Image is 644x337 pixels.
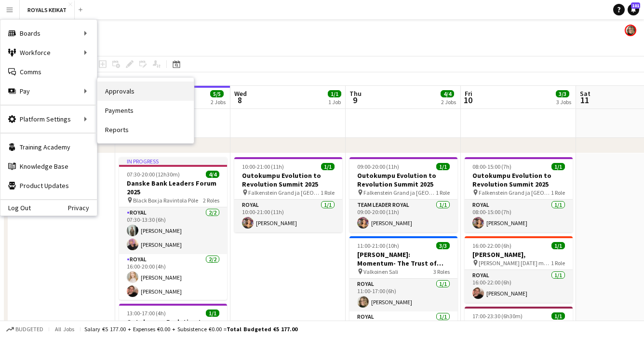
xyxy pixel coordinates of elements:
[436,189,450,196] span: 1 Role
[349,200,457,232] app-card-role: Team Leader Royal1/109:00-20:00 (11h)[PERSON_NAME]
[5,324,45,335] button: Budgeted
[15,326,43,333] span: Budgeted
[472,312,523,320] span: 17:00-23:30 (6h30m)
[363,268,398,275] span: Valkoinen Sali
[119,157,227,165] div: In progress
[97,81,194,101] a: Approvals
[348,94,362,106] span: 9
[20,0,75,19] button: ROYALS KEIKAT
[234,200,342,232] app-card-role: Royal1/110:00-21:00 (11h)[PERSON_NAME]
[0,137,97,157] a: Training Academy
[211,98,226,106] div: 2 Jobs
[242,163,284,170] span: 10:00-21:00 (11h)
[68,204,97,212] a: Privacy
[206,171,219,178] span: 4/4
[472,163,511,170] span: 08:00-15:00 (7h)
[234,171,342,189] h3: Outokumpu Evolution to Revolution Summit 2025
[210,90,224,97] span: 5/5
[556,98,571,106] div: 3 Jobs
[119,254,227,301] app-card-role: Royal2/216:00-20:00 (4h)[PERSON_NAME][PERSON_NAME]
[465,171,573,189] h3: Outokumpu Evolution to Revolution Summit 2025
[551,312,565,320] span: 1/1
[0,176,97,195] a: Product Updates
[248,189,321,196] span: Falkenstein Grand ja [GEOGRAPHIC_DATA], [GEOGRAPHIC_DATA]
[433,268,450,275] span: 3 Roles
[119,179,227,196] h3: Danske Bank Leaders Forum 2025
[321,163,335,170] span: 1/1
[53,325,76,333] span: All jobs
[0,62,97,81] a: Comms
[233,94,247,106] span: 8
[625,25,636,36] app-user-avatar: Pauliina Aalto
[349,89,362,98] span: Thu
[97,101,194,120] a: Payments
[465,236,573,303] app-job-card: 16:00-22:00 (6h)1/1[PERSON_NAME], [PERSON_NAME] [DATE] maili aiheesta1 RoleRoyal1/116:00-22:00 (6...
[0,109,97,129] div: Platform Settings
[479,189,551,196] span: Falkenstein Grand ja [GEOGRAPHIC_DATA], [GEOGRAPHIC_DATA]
[628,4,639,15] a: 101
[472,242,511,249] span: 16:00-22:00 (6h)
[127,171,180,178] span: 07:30-20:00 (12h30m)
[0,81,97,101] div: Pay
[0,43,97,62] div: Workforce
[479,259,551,267] span: [PERSON_NAME] [DATE] maili aiheesta
[580,89,590,98] span: Sat
[0,204,31,212] a: Log Out
[465,200,573,232] app-card-role: Royal1/108:00-15:00 (7h)[PERSON_NAME]
[97,120,194,139] a: Reports
[349,171,457,189] h3: Outokumpu Evolution to Revolution Summit 2025
[328,90,341,97] span: 1/1
[349,279,457,311] app-card-role: Royal1/111:00-17:00 (6h)[PERSON_NAME]
[321,189,335,196] span: 1 Role
[234,89,247,98] span: Wed
[465,157,573,232] app-job-card: 08:00-15:00 (7h)1/1Outokumpu Evolution to Revolution Summit 2025 Falkenstein Grand ja [GEOGRAPHIC...
[551,189,565,196] span: 1 Role
[465,89,472,98] span: Fri
[206,310,219,317] span: 1/1
[441,90,454,97] span: 4/4
[0,157,97,176] a: Knowledge Base
[119,207,227,254] app-card-role: Royal2/207:30-13:30 (6h)[PERSON_NAME][PERSON_NAME]
[436,242,450,249] span: 3/3
[328,98,341,106] div: 1 Job
[436,163,450,170] span: 1/1
[578,94,590,106] span: 11
[357,163,399,170] span: 09:00-20:00 (11h)
[84,325,297,333] div: Salary €5 177.00 + Expenses €0.00 + Subsistence €0.00 =
[349,157,457,232] app-job-card: 09:00-20:00 (11h)1/1Outokumpu Evolution to Revolution Summit 2025 Falkenstein Grand ja [GEOGRAPHI...
[119,157,227,300] app-job-card: In progress07:30-20:00 (12h30m)4/4Danske Bank Leaders Forum 2025 Black Box ja Ravintola Pöle2 Rol...
[551,163,565,170] span: 1/1
[463,94,472,106] span: 10
[227,325,297,333] span: Total Budgeted €5 177.00
[133,197,198,204] span: Black Box ja Ravintola Pöle
[465,250,573,259] h3: [PERSON_NAME],
[0,24,97,43] div: Boards
[119,318,227,335] h3: Outokumpu Evolution to Revolution Summit 2025
[357,242,399,249] span: 11:00-21:00 (10h)
[551,259,565,267] span: 1 Role
[363,189,436,196] span: Falkenstein Grand ja [GEOGRAPHIC_DATA], [GEOGRAPHIC_DATA]
[127,310,166,317] span: 13:00-17:00 (4h)
[631,2,640,9] span: 101
[465,270,573,303] app-card-role: Royal1/116:00-22:00 (6h)[PERSON_NAME]
[203,197,219,204] span: 2 Roles
[551,242,565,249] span: 1/1
[556,90,569,97] span: 3/3
[349,250,457,268] h3: [PERSON_NAME]: Momentum- The Trust of Value
[234,157,342,232] app-job-card: 10:00-21:00 (11h)1/1Outokumpu Evolution to Revolution Summit 2025 Falkenstein Grand ja [GEOGRAPHI...
[441,98,456,106] div: 2 Jobs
